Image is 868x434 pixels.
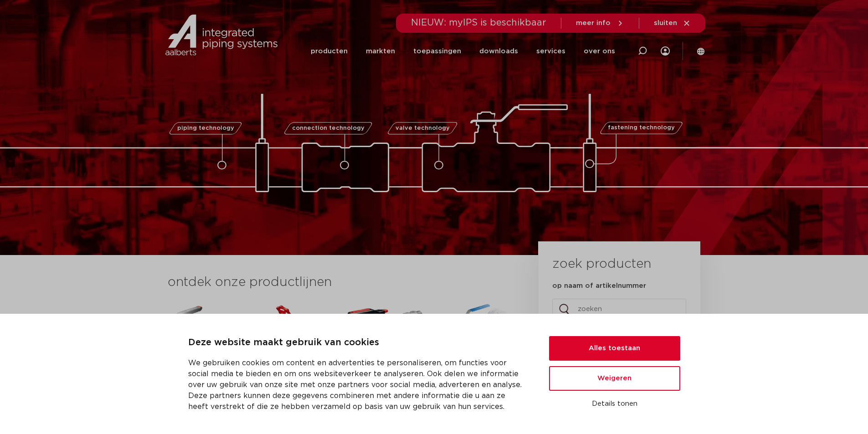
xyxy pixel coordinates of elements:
span: fastening technology [608,125,675,131]
a: toepassingen [413,34,461,69]
span: valve technology [395,125,450,131]
a: sluiten [654,19,691,27]
a: meer info [576,19,624,27]
a: services [536,34,565,69]
p: Deze website maakt gebruik van cookies [188,336,527,350]
a: over ons [584,34,615,69]
span: piping technology [177,125,234,131]
button: Details tonen [549,396,680,412]
p: We gebruiken cookies om content en advertenties te personaliseren, om functies voor social media ... [188,357,527,412]
label: op naam of artikelnummer [552,281,646,291]
nav: Menu [311,34,615,69]
span: NIEUW: myIPS is beschikbaar [411,18,546,27]
a: downloads [479,34,518,69]
span: connection technology [292,125,364,131]
span: sluiten [654,20,677,26]
span: meer info [576,20,611,26]
h3: ontdek onze productlijnen [168,273,508,291]
a: markten [366,34,395,69]
button: Alles toestaan [549,336,680,361]
input: zoeken [552,299,686,320]
a: producten [311,34,348,69]
h3: zoek producten [552,255,651,273]
button: Weigeren [549,366,680,391]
